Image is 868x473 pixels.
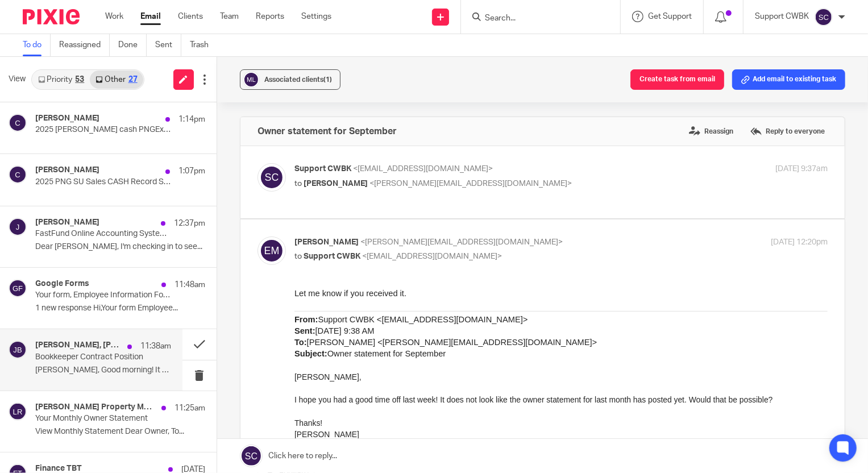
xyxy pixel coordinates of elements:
[775,163,828,175] p: [DATE] 9:37am
[35,352,144,362] p: Bookkeeper Contract Position
[9,403,27,421] img: svg%3E
[9,114,27,132] img: svg%3E
[630,69,724,90] button: Create task from email
[105,11,123,22] a: Work
[240,69,340,90] button: Associated clients(1)
[815,8,833,26] img: svg%3E
[258,236,286,265] img: svg%3E
[35,177,171,187] p: 2025 PNG SU Sales CASH Record Spreadsheet
[35,366,171,375] p: [PERSON_NAME], Good morning! It was great to connect...
[264,76,332,83] span: Associated clients
[35,229,171,239] p: FastFund Online Accounting System for Nonprofits
[59,34,110,56] a: Reassigned
[35,165,99,175] h4: [PERSON_NAME]
[294,180,302,188] span: to
[360,238,563,246] span: <[PERSON_NAME][EMAIL_ADDRESS][DOMAIN_NAME]>
[178,165,205,177] p: 1:07pm
[140,341,171,352] p: 11:38am
[35,242,205,252] p: Dear [PERSON_NAME], I'm checking in to see...
[9,218,27,236] img: svg%3E
[353,165,493,173] span: <[EMAIL_ADDRESS][DOMAIN_NAME]>
[35,291,171,300] p: Your form, Employee Information Form, has new responses.
[484,14,586,24] input: Search
[258,163,286,192] img: svg%3E
[9,341,27,359] img: svg%3E
[294,165,351,173] span: Support CWBK
[174,218,205,229] p: 12:37pm
[362,252,502,260] span: <[EMAIL_ADDRESS][DOMAIN_NAME]>
[35,414,171,424] p: Your Monthly Owner Statement
[732,69,845,90] button: Add email to existing task
[301,11,331,22] a: Settings
[190,34,217,56] a: Trash
[35,304,205,313] p: 1 new response Hi,Your form Employee...
[294,252,302,260] span: to
[304,252,360,260] span: Support CWBK
[23,9,80,24] img: Pixie
[178,114,205,125] p: 1:14pm
[155,34,181,56] a: Sent
[686,123,736,140] label: Reassign
[369,180,572,188] span: <[PERSON_NAME][EMAIL_ADDRESS][DOMAIN_NAME]>
[771,236,828,248] p: [DATE] 12:20pm
[220,11,239,22] a: Team
[35,114,99,123] h4: [PERSON_NAME]
[175,403,205,414] p: 11:25am
[175,279,205,291] p: 11:48am
[140,11,161,22] a: Email
[258,126,397,137] h4: Owner statement for September
[35,427,205,437] p: View Monthly Statement Dear Owner, To...
[178,11,203,22] a: Clients
[323,76,332,83] span: (1)
[35,125,171,135] p: 2025 [PERSON_NAME] cash PNGExpsFromCshLedgers (4)
[747,123,828,140] label: Reply to everyone
[32,70,90,89] a: Priority53
[9,279,27,297] img: svg%3E
[755,11,809,22] p: Support CWBK
[9,73,26,85] span: View
[243,71,260,88] img: svg%3E
[256,11,284,22] a: Reports
[294,238,359,246] span: [PERSON_NAME]
[23,34,51,56] a: To do
[75,76,84,84] div: 53
[128,76,138,84] div: 27
[9,165,27,184] img: svg%3E
[35,218,99,227] h4: [PERSON_NAME]
[35,279,89,289] h4: Google Forms
[35,403,156,412] h4: [PERSON_NAME] Property Management (Do Not Reply)
[648,13,692,20] span: Get Support
[118,34,147,56] a: Done
[35,341,122,350] h4: [PERSON_NAME], [PERSON_NAME]
[90,70,143,89] a: Other27
[304,180,368,188] span: [PERSON_NAME]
